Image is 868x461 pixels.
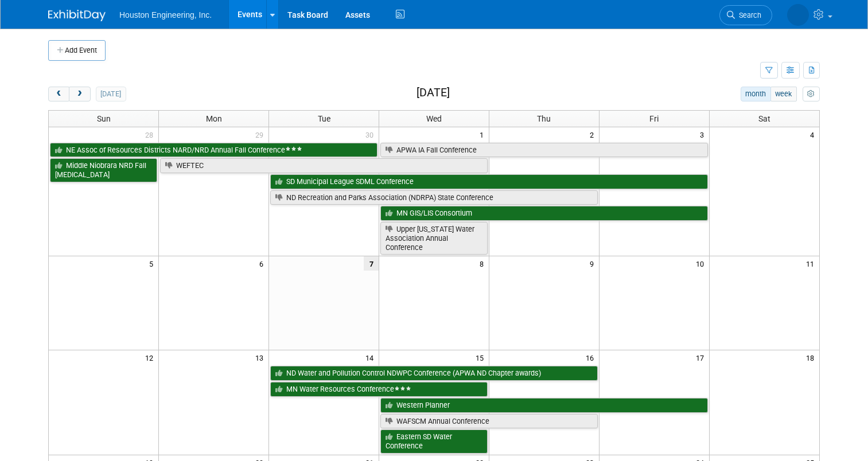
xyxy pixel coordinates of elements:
a: Middle Niobrara NRD Fall [MEDICAL_DATA] [50,158,157,182]
span: 1 [478,127,489,142]
button: next [69,87,90,101]
span: 14 [364,350,379,365]
span: 30 [364,127,379,142]
span: 4 [809,127,819,142]
a: Upper [US_STATE] Water Association Annual Conference [380,222,488,255]
a: WAFSCM Annual Conference [380,414,598,429]
span: 15 [474,350,489,365]
a: ND Water and Pollution Control NDWPC Conference (APWA ND Chapter awards) [270,366,598,381]
span: 5 [148,256,158,271]
button: month [741,87,771,101]
a: Western Planner [380,398,708,413]
a: MN GIS/LIS Consortium [380,206,708,221]
img: ExhibitDay [48,10,106,21]
i: Personalize Calendar [807,91,815,98]
button: myCustomButton [803,87,820,101]
a: Eastern SD Water Conference [380,429,488,453]
span: 17 [695,350,709,365]
span: 29 [254,127,268,142]
a: ND Recreation and Parks Association (NDRPA) State Conference [270,190,598,205]
span: Fri [649,114,659,123]
span: 12 [144,350,158,365]
span: 8 [478,256,489,271]
h2: [DATE] [417,87,450,99]
a: MN Water Resources Conference [270,382,488,397]
a: APWA IA Fall Conference [380,143,708,158]
a: Search [719,5,772,25]
span: Sat [758,114,770,123]
span: Thu [537,114,551,123]
span: Search [735,11,761,19]
span: 16 [585,350,599,365]
img: Heidi Joarnt [787,4,809,26]
span: 28 [144,127,158,142]
span: 13 [254,350,268,365]
span: 6 [258,256,268,271]
a: NE Assoc of Resources Districts NARD/NRD Annual Fall Conference [50,143,377,158]
span: Mon [206,114,222,123]
button: prev [48,87,69,101]
button: Add Event [48,40,106,61]
span: 9 [589,256,599,271]
a: SD Municipal League SDML Conference [270,174,707,189]
span: 10 [695,256,709,271]
span: Sun [97,114,111,123]
button: [DATE] [96,87,126,101]
span: 7 [364,256,379,271]
span: 18 [805,350,819,365]
span: 3 [699,127,709,142]
span: Wed [426,114,442,123]
span: 11 [805,256,819,271]
button: week [770,87,797,101]
span: 2 [589,127,599,142]
span: Tue [318,114,330,123]
span: Houston Engineering, Inc. [119,10,212,19]
a: WEFTEC [160,158,488,173]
